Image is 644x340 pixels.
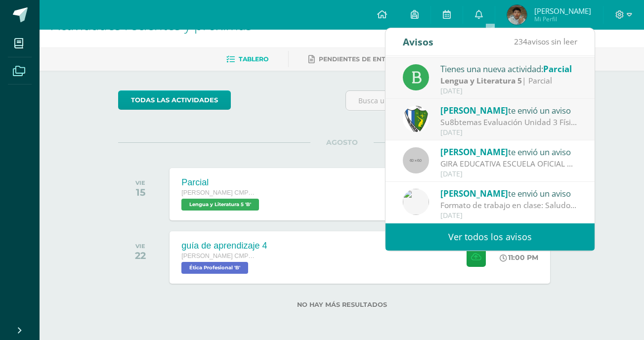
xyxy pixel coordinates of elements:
[319,55,403,63] span: Pendientes de entrega
[440,188,508,199] span: [PERSON_NAME]
[440,187,578,200] div: te envió un aviso
[440,212,578,220] div: [DATE]
[440,117,578,128] div: Su8btemas Evaluación Unidad 3 Física Fundamental : Buena mañana estimados estudiantes y padres de...
[118,301,565,308] label: No hay más resultados
[440,104,578,117] div: te envió un aviso
[507,5,527,25] img: 7ae2895e5327fb7d9bac5f92124a37e4.png
[181,177,261,188] div: Parcial
[135,186,145,198] div: 15
[440,145,578,158] div: te envió un aviso
[226,51,268,67] a: Tablero
[118,90,231,110] a: todas las Actividades
[534,15,591,23] span: Mi Perfil
[534,6,591,16] span: [PERSON_NAME]
[403,147,429,173] img: 60x60
[308,51,403,67] a: Pendientes de entrega
[440,128,578,137] div: [DATE]
[403,106,429,132] img: d7d6d148f6dec277cbaab50fee73caa7.png
[181,241,267,251] div: guía de aprendizaje 4
[440,170,578,178] div: [DATE]
[500,253,538,262] div: 11:00 PM
[440,75,578,86] div: | Parcial
[310,138,374,147] span: AGOSTO
[135,243,146,250] div: VIE
[181,262,248,274] span: Ética Profesional 'B'
[403,189,429,215] img: 6dfd641176813817be49ede9ad67d1c4.png
[239,55,268,63] span: Tablero
[440,75,522,86] strong: Lengua y Literatura 5
[440,87,578,95] div: [DATE]
[181,199,259,211] span: Lengua y Literatura 5 'B'
[181,189,256,196] span: [PERSON_NAME] CMP Bachillerato en CCLL con Orientación en Computación
[514,36,527,47] span: 234
[514,36,577,47] span: avisos sin leer
[386,223,595,251] a: Ver todos los avisos
[135,250,146,261] div: 22
[440,105,508,116] span: [PERSON_NAME]
[440,158,578,170] div: GIRA EDUCATIVA ESCUELA OFICIAL RURAL MIXTA LO DE MEJÍA, SAN JUAN SACATEPÉQUEZ, GUATEMALA: Buenas ...
[543,63,572,75] span: Parcial
[135,179,145,186] div: VIE
[440,62,578,75] div: Tienes una nueva actividad:
[440,146,508,158] span: [PERSON_NAME]
[440,200,578,211] div: Formato de trabajo en clase: Saludos jóvenes Por este medio les comparto el formato de trabajo qu...
[403,28,433,55] div: Avisos
[181,253,256,259] span: [PERSON_NAME] CMP Bachillerato en CCLL con Orientación en Computación
[346,91,565,110] input: Busca una actividad próxima aquí...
